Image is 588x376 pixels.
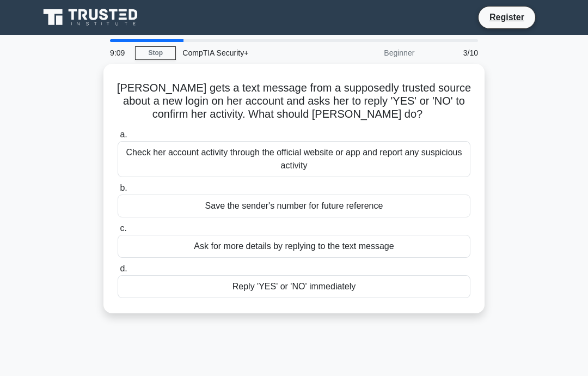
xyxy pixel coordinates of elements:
a: Register [483,10,531,24]
span: c. [120,223,126,233]
div: Reply 'YES' or 'NO' immediately [118,275,470,298]
h5: [PERSON_NAME] gets a text message from a supposedly trusted source about a new login on her accou... [117,81,471,122]
div: Check her account activity through the official website or app and report any suspicious activity [118,141,470,177]
div: 3/10 [421,42,485,64]
div: CompTIA Security+ [176,42,326,64]
span: a. [120,130,127,139]
div: Ask for more details by replying to the text message [118,235,470,258]
span: b. [120,183,127,192]
div: 9:09 [103,42,135,64]
a: Stop [135,46,176,60]
div: Save the sender's number for future reference [118,195,470,217]
span: d. [120,264,127,273]
div: Beginner [326,42,421,64]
